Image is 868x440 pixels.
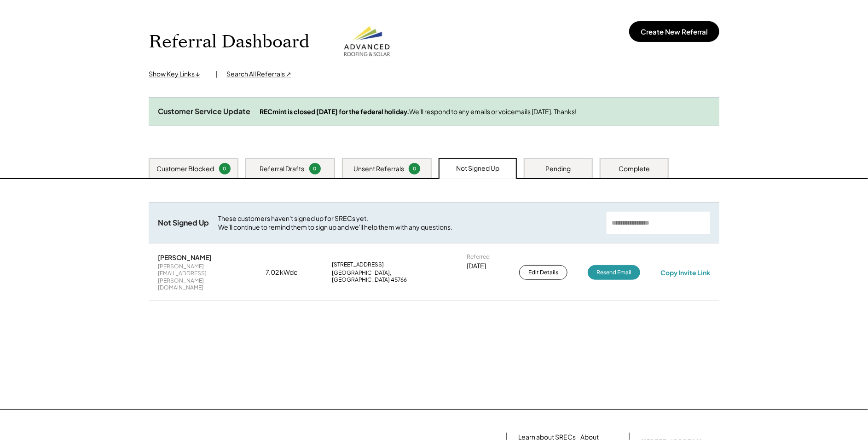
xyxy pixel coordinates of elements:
div: Referral Drafts [260,164,305,174]
div: [STREET_ADDRESS] [332,261,384,268]
div: Customer Service Update [158,107,250,116]
div: Show Key Links ↓ [149,69,206,79]
div: [GEOGRAPHIC_DATA], [GEOGRAPHIC_DATA] 45766 [332,269,447,284]
div: We'll respond to any emails or voicemails [DATE]. Thanks! [260,107,710,116]
div: 7.02 kWdc [266,268,312,277]
div: Pending [546,164,571,174]
div: 0 [410,165,419,172]
div: Referred [467,253,490,261]
button: Create New Referral [629,21,719,42]
div: Customer Blocked [157,164,214,174]
button: Edit Details [519,265,567,280]
div: Not Signed Up [456,164,499,173]
div: Not Signed Up [158,218,209,228]
div: Complete [619,164,650,174]
div: [DATE] [467,261,486,271]
div: | [215,69,217,79]
h1: Referral Dashboard [149,31,309,53]
div: Copy Invite Link [660,268,710,277]
div: Unsent Referrals [353,164,404,174]
div: 0 [311,165,319,172]
img: ars%20logo.png [341,17,392,67]
button: Resend Email [588,265,640,280]
div: 0 [220,165,229,172]
div: [PERSON_NAME][EMAIL_ADDRESS][PERSON_NAME][DOMAIN_NAME] [158,263,245,291]
div: These customers haven't signed up for SRECs yet. We'll continue to remind them to sign up and we'... [218,214,597,232]
div: [PERSON_NAME] [158,253,211,261]
div: Search All Referrals ↗ [226,69,291,79]
strong: RECmint is closed [DATE] for the federal holiday. [260,107,409,116]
